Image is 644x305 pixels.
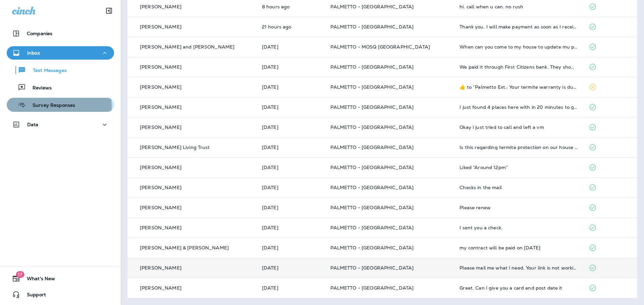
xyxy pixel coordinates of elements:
[140,245,229,250] p: [PERSON_NAME] & [PERSON_NAME]
[460,165,578,170] div: Liked “Around 12pm”
[140,185,181,190] p: [PERSON_NAME]
[140,24,181,29] p: [PERSON_NAME]
[140,84,181,90] p: [PERSON_NAME]
[460,265,578,271] div: Please mail me what I need. Your link is not working
[26,102,75,109] p: Survey Responses
[460,24,578,29] div: Thank you. I will make payment as soon as I receive it. Also can I get on the schedule for the ba...
[330,124,414,130] span: PALMETTO - [GEOGRAPHIC_DATA]
[460,185,578,190] div: Checks in the mail
[330,184,414,190] span: PALMETTO - [GEOGRAPHIC_DATA]
[330,164,414,170] span: PALMETTO - [GEOGRAPHIC_DATA]
[20,276,55,284] span: What's New
[262,84,320,90] p: Oct 13, 2025 02:05 PM
[26,68,67,74] p: Text Messages
[330,285,414,291] span: PALMETTO - [GEOGRAPHIC_DATA]
[7,46,114,60] button: Inbox
[330,104,414,110] span: PALMETTO - [GEOGRAPHIC_DATA]
[262,205,320,210] p: Oct 13, 2025 10:25 AM
[330,64,414,70] span: PALMETTO - [GEOGRAPHIC_DATA]
[460,44,578,50] div: When can you come to my house to update mu property with your excellent service? How about tomorr...
[262,285,320,291] p: Oct 13, 2025 09:00 AM
[27,31,52,36] p: Companies
[460,64,578,70] div: We paid it through First Citizens bank. They showed that the check was sent on the 10th. Unfortun...
[27,50,40,56] p: Inbox
[460,245,578,250] div: my contract will be paid on October 22
[330,44,430,50] span: PALMETTO - MOSQ [GEOGRAPHIC_DATA]
[140,125,181,130] p: [PERSON_NAME]
[330,4,414,10] span: PALMETTO - [GEOGRAPHIC_DATA]
[330,265,414,271] span: PALMETTO - [GEOGRAPHIC_DATA]
[7,288,114,301] button: Support
[27,122,39,127] p: Data
[140,265,181,271] p: [PERSON_NAME]
[16,271,24,278] span: 17
[460,84,578,90] div: ​👍​ to “ Palmetto Ext.: Your termite warranty is due for renewal. Visit customer.entomobrands.com...
[7,27,114,40] button: Companies
[262,125,320,130] p: Oct 13, 2025 12:16 PM
[140,4,181,9] p: [PERSON_NAME]
[7,80,114,94] button: Reviews
[26,85,52,91] p: Reviews
[262,64,320,70] p: Oct 13, 2025 02:42 PM
[140,104,181,110] p: [PERSON_NAME]
[330,225,414,231] span: PALMETTO - [GEOGRAPHIC_DATA]
[262,44,320,50] p: Oct 13, 2025 03:49 PM
[330,84,414,90] span: PALMETTO - [GEOGRAPHIC_DATA]
[460,225,578,230] div: I sent you a check.
[140,205,181,210] p: [PERSON_NAME]
[460,104,578,110] div: I just found 4 places here with in 20 minutes to get your tsa number versus 50 miles in KY. We ca...
[140,145,210,150] p: [PERSON_NAME] Living Trust
[330,245,414,251] span: PALMETTO - [GEOGRAPHIC_DATA]
[460,285,578,291] div: Great. Can I give you a card and post date it
[460,4,578,9] div: hi. call when u can. no rush
[330,205,414,211] span: PALMETTO - [GEOGRAPHIC_DATA]
[140,165,181,170] p: [PERSON_NAME]
[140,225,181,230] p: [PERSON_NAME]
[460,125,578,130] div: Okay I just tried to call and left a vm
[262,104,320,110] p: Oct 13, 2025 01:18 PM
[460,145,578,150] div: Is this regarding termite protection on our house at 143 Bounty Street on Daniel Island?
[7,272,114,285] button: 17What's New
[20,292,46,300] span: Support
[7,63,114,77] button: Text Messages
[330,144,414,150] span: PALMETTO - [GEOGRAPHIC_DATA]
[262,245,320,250] p: Oct 13, 2025 09:42 AM
[460,205,578,210] div: Please renew
[140,285,181,291] p: [PERSON_NAME]
[7,118,114,131] button: Data
[262,165,320,170] p: Oct 13, 2025 10:47 AM
[140,44,234,50] p: [PERSON_NAME] and [PERSON_NAME]
[330,24,414,30] span: PALMETTO - [GEOGRAPHIC_DATA]
[100,4,118,17] button: Collapse Sidebar
[140,64,181,70] p: [PERSON_NAME]
[262,24,320,29] p: Oct 13, 2025 07:15 PM
[262,145,320,150] p: Oct 13, 2025 11:54 AM
[262,265,320,271] p: Oct 13, 2025 09:18 AM
[262,185,320,190] p: Oct 13, 2025 10:32 AM
[7,98,114,112] button: Survey Responses
[262,225,320,230] p: Oct 13, 2025 09:49 AM
[262,4,320,9] p: Oct 14, 2025 08:04 AM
